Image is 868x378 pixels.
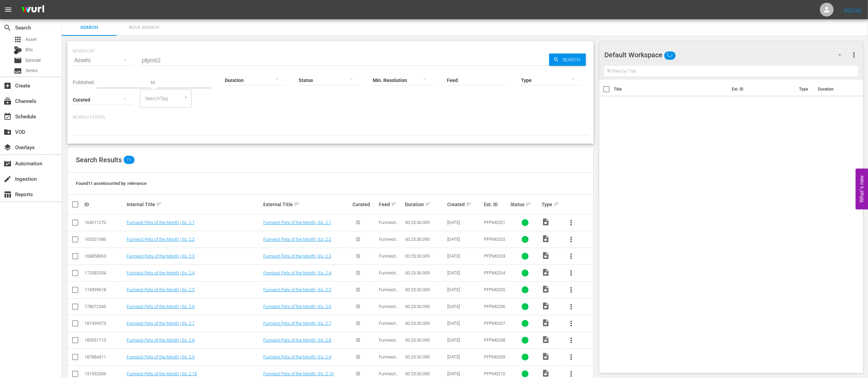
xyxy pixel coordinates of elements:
div: [DATE] [447,287,482,292]
span: Series [14,67,22,75]
a: Funniest Pets of the Month | Ep. 2.10 [127,371,197,376]
span: Funniest Pets of the Month [379,338,400,353]
div: [DATE] [447,304,482,309]
span: PFPM0209 [484,354,505,359]
span: Episode [25,57,41,64]
span: Funniest Pets of the Month [379,253,400,269]
div: [DATE] [447,354,482,359]
div: ID [84,202,125,207]
button: Search [549,54,586,66]
div: 00:23:30.009 [405,253,445,259]
a: Funniest Pets of the Month | Ep. 2.4 [263,270,331,275]
a: Funniest Pets of the Month | Ep. 2.3 [263,253,331,259]
span: Automation [3,160,12,168]
button: more_vert [563,214,579,231]
span: Video [542,319,550,327]
span: Video [542,369,550,377]
div: 00:23:30.090 [405,338,445,343]
a: Funniest Pets of the Month | Ep. 2.2 [263,237,331,242]
span: more_vert [567,235,575,244]
span: Video [542,251,550,260]
span: Episode [14,56,22,64]
span: Asset [25,36,37,43]
span: Video [542,335,550,344]
span: Funniest Pets of the Month [379,321,400,336]
div: [DATE] [447,220,482,225]
span: Funniest Pets of the Month [379,220,400,235]
span: Published: [73,80,95,85]
span: more_vert [567,286,575,294]
span: Search [559,54,586,66]
div: [DATE] [447,253,482,259]
span: PFPM0210 [484,371,505,376]
span: Funniest Pets of the Month [379,270,400,286]
div: 00:23:30.090 [405,304,445,309]
a: Sign Out [844,7,861,12]
span: more_vert [567,218,575,227]
div: Assets [73,51,133,70]
span: Found 11 assets sorted by: relevance [76,181,147,186]
span: sort [391,201,397,208]
span: Overlays [3,143,12,152]
div: 191532006 [84,371,125,376]
span: Reports [3,190,12,199]
span: Bulk Search [121,24,167,32]
span: sort [466,201,472,208]
span: PFPM0204 [484,270,505,275]
div: Internal Title [127,200,261,209]
a: Funniest Pets of the Month | Ep. 2.6 [263,304,331,309]
span: PFPM0201 [484,220,505,225]
span: 11 [124,156,135,164]
div: 172082554 [84,270,125,275]
button: more_vert [563,231,579,248]
div: [DATE] [447,237,482,242]
span: sort [525,201,532,208]
p: Search Filters: [73,115,588,120]
a: Funniest Pets of the Month | Ep. 2.3 [127,253,195,259]
div: 181999573 [84,321,125,326]
a: Funniest Pets of the Month | Ep. 2.9 [127,354,195,359]
button: more_vert [563,349,579,365]
span: PFPM0205 [484,287,505,292]
span: Bits [25,46,33,53]
span: Video [542,285,550,293]
a: Funniest Pets of the Month | Ep. 2.10 [263,371,334,376]
span: sort [156,201,162,208]
span: sort [554,201,560,208]
div: [DATE] [447,270,482,275]
a: Funniest Pets of the Month | Ep. 2.1 [127,220,195,225]
div: 165321686 [84,237,125,242]
span: Funniest Pets of the Month [379,287,400,303]
button: Open [183,94,189,101]
span: PFPM0207 [484,321,505,326]
div: External Title [263,200,350,209]
span: menu [4,5,12,14]
div: Created [447,200,482,209]
button: Open Feedback Widget [856,169,868,210]
span: Video [542,268,550,276]
span: VOD [3,128,12,136]
span: Channels [3,97,12,105]
span: Create [3,82,12,90]
th: Title [614,80,728,99]
div: Default Workspace [604,45,848,64]
span: Schedule [3,113,12,121]
div: 178072345 [84,304,125,309]
a: Funniest Pets of the Month | Ep. 2.7 [127,321,195,326]
span: Video [542,302,550,310]
span: more_vert [567,269,575,277]
div: 00:23:30.090 [405,371,445,376]
div: 00:23:30.090 [405,354,445,359]
span: Asset [14,35,22,44]
button: more_vert [850,47,858,63]
span: Series [25,67,38,74]
span: Funniest Pets of the Month [379,354,400,370]
a: Funniest Pets of the Month | Ep. 2.1 [263,220,331,225]
div: 185051713 [84,338,125,343]
th: Duration [814,80,855,99]
button: more_vert [563,332,579,349]
div: [DATE] [447,371,482,376]
button: more_vert [563,248,579,264]
a: Funniest Pets of the Month | Ep. 2.2 [127,237,195,242]
div: 187884911 [84,354,125,359]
